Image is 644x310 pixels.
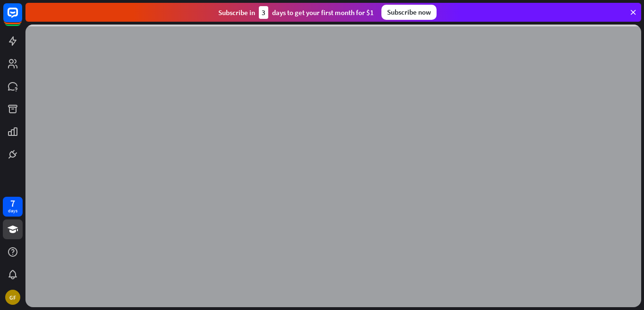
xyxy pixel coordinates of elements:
div: GF [5,290,20,305]
div: 7 [10,199,15,208]
div: days [8,208,17,214]
div: 3 [259,6,268,19]
a: 7 days [3,197,23,217]
div: Subscribe now [381,5,437,20]
div: Subscribe in days to get your first month for $1 [218,6,374,19]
